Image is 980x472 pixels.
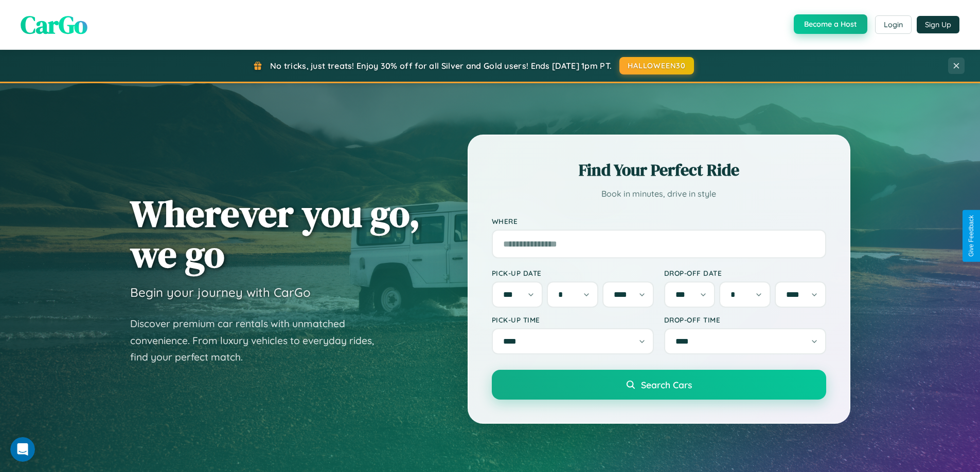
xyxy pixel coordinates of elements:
iframe: Intercom live chat [10,437,35,462]
span: Search Cars [641,379,692,390]
label: Drop-off Time [664,315,826,324]
label: Pick-up Date [492,269,654,277]
label: Pick-up Time [492,315,654,324]
span: No tricks, just treats! Enjoy 30% off for all Silver and Gold users! Ends [DATE] 1pm PT. [270,61,612,71]
p: Book in minutes, drive in style [492,186,826,201]
h3: Begin your journey with CarGo [130,285,311,300]
button: Become a Host [794,14,867,34]
button: Sign Up [917,16,959,33]
p: Discover premium car rentals with unmatched convenience. From luxury vehicles to everyday rides, ... [130,315,387,366]
div: Give Feedback [968,215,975,257]
h2: Find Your Perfect Ride [492,159,826,181]
h1: Wherever you go, we go [130,193,420,274]
button: HALLOWEEN30 [619,57,694,74]
label: Where [492,217,826,225]
button: Login [875,15,912,34]
span: CarGo [21,8,87,42]
button: Search Cars [492,370,826,400]
label: Drop-off Date [664,269,826,277]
